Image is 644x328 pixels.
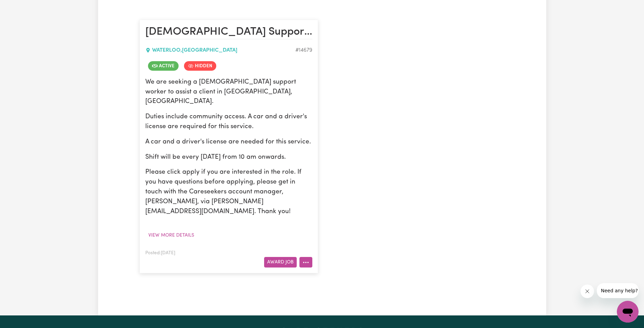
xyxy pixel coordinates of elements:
iframe: Message from company [597,283,639,298]
p: A car and a driver's license are needed for this service. [145,137,312,147]
button: Award Job [264,257,297,267]
button: More options [299,257,312,267]
iframe: Close message [581,284,594,298]
button: View more details [145,230,197,241]
iframe: Button to launch messaging window [617,301,639,323]
span: Job is active [148,61,179,71]
div: WATERLOO , [GEOGRAPHIC_DATA] [145,46,295,54]
h2: Male Support Worker Needed Every Tuesday In Waterloo, NSW [145,25,312,39]
span: Posted: [DATE] [145,251,175,255]
p: We are seeking a [DEMOGRAPHIC_DATA] support worker to assist a client in [GEOGRAPHIC_DATA], [GEOG... [145,77,312,107]
span: Job is hidden [184,61,216,71]
div: Job ID #14679 [295,46,312,54]
p: Please click apply if you are interested in the role. If you have questions before applying, plea... [145,168,312,217]
p: Shift will be every [DATE] from 10 am onwards. [145,153,312,162]
p: Duties include community access. A car and a driver's license are required for this service. [145,112,312,132]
